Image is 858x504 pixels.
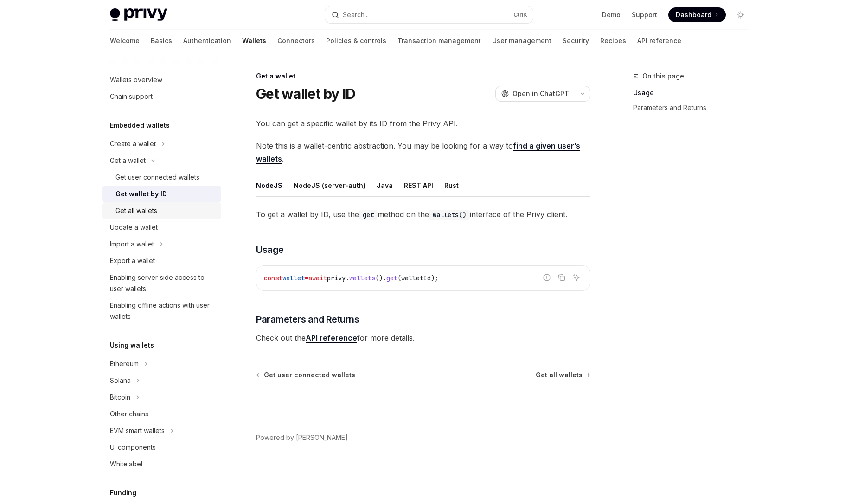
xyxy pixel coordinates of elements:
[346,274,349,282] span: .
[429,210,470,220] code: wallets()
[110,375,131,386] div: Solana
[556,271,568,284] button: Copy the contents from the code block
[102,186,221,202] a: Get wallet by ID
[513,11,527,19] span: Ctrl K
[642,71,684,82] span: On this page
[256,71,590,81] div: Get a wallet
[110,392,130,403] div: Bitcoin
[294,174,365,196] div: NodeJS (server-auth)
[102,136,221,152] button: Toggle Create a wallet section
[115,188,167,200] div: Get wallet by ID
[264,274,282,282] span: const
[110,300,216,322] div: Enabling offline actions with user wallets
[115,205,157,216] div: Get all wallets
[110,74,162,85] div: Wallets overview
[110,30,140,52] a: Welcome
[404,174,433,196] div: REST API
[512,89,569,98] span: Open in ChatGPT
[397,274,401,282] span: (
[110,255,155,266] div: Export a wallet
[102,439,221,456] a: UI components
[600,30,626,52] a: Recipes
[110,459,142,470] div: Whitelabel
[110,222,158,233] div: Update a wallet
[563,30,589,52] a: Security
[110,487,136,498] h5: Funding
[110,91,153,102] div: Chain support
[325,6,533,23] button: Open search
[102,372,221,389] button: Toggle Solana section
[102,88,221,105] a: Chain support
[668,7,726,22] a: Dashboard
[256,243,284,256] span: Usage
[110,272,216,294] div: Enabling server-side access to user wallets
[536,370,589,380] a: Get all wallets
[151,30,172,52] a: Basics
[343,9,369,20] div: Search...
[102,422,221,439] button: Toggle EVM smart wallets section
[602,10,621,19] a: Demo
[110,8,167,21] img: light logo
[431,274,438,282] span: );
[102,297,221,325] a: Enabling offline actions with user wallets
[256,433,348,442] a: Powered by [PERSON_NAME]
[110,138,156,149] div: Create a wallet
[256,117,590,130] span: You can get a specific wallet by its ID from the Privy API.
[444,174,459,196] div: Rust
[102,71,221,88] a: Wallets overview
[306,333,357,343] a: API reference
[676,10,711,19] span: Dashboard
[256,139,590,165] span: Note this is a wallet-centric abstraction. You may be looking for a way to .
[386,274,397,282] span: get
[492,30,551,52] a: User management
[541,271,553,284] button: Report incorrect code
[110,408,148,420] div: Other chains
[183,30,231,52] a: Authentication
[102,456,221,472] a: Whitelabel
[264,370,355,380] span: Get user connected wallets
[110,120,170,131] h5: Embedded wallets
[326,30,386,52] a: Policies & controls
[110,340,154,351] h5: Using wallets
[495,86,575,102] button: Open in ChatGPT
[257,370,355,380] a: Get user connected wallets
[110,442,156,453] div: UI components
[110,155,146,166] div: Get a wallet
[102,252,221,269] a: Export a wallet
[102,152,221,169] button: Toggle Get a wallet section
[633,100,756,115] a: Parameters and Returns
[305,274,308,282] span: =
[102,355,221,372] button: Toggle Ethereum section
[637,30,681,52] a: API reference
[256,331,590,344] span: Check out the for more details.
[633,85,756,100] a: Usage
[570,271,583,284] button: Ask AI
[102,406,221,422] a: Other chains
[102,169,221,186] a: Get user connected wallets
[110,358,139,369] div: Ethereum
[102,269,221,297] a: Enabling server-side access to user wallets
[359,210,378,220] code: get
[536,370,583,380] span: Get all wallets
[349,274,375,282] span: wallets
[110,239,154,250] div: Import a wallet
[115,172,199,183] div: Get user connected wallets
[256,313,359,326] span: Parameters and Returns
[375,274,386,282] span: ().
[308,274,327,282] span: await
[282,274,305,282] span: wallet
[102,236,221,252] button: Toggle Import a wallet section
[102,219,221,236] a: Update a wallet
[632,10,657,19] a: Support
[397,30,481,52] a: Transaction management
[102,389,221,406] button: Toggle Bitcoin section
[256,85,355,102] h1: Get wallet by ID
[110,425,165,436] div: EVM smart wallets
[256,174,282,196] div: NodeJS
[242,30,266,52] a: Wallets
[733,7,748,22] button: Toggle dark mode
[377,174,393,196] div: Java
[327,274,346,282] span: privy
[256,208,590,221] span: To get a wallet by ID, use the method on the interface of the Privy client.
[102,202,221,219] a: Get all wallets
